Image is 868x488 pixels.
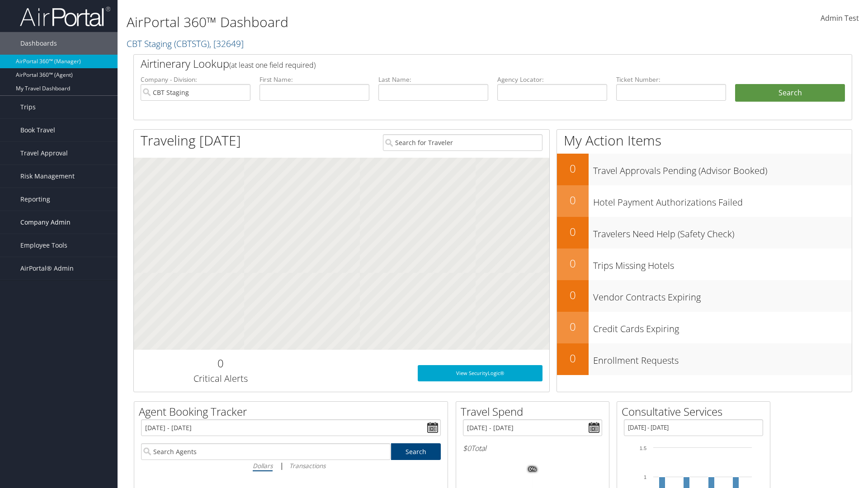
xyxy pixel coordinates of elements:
span: , [ 32649 ] [209,38,244,50]
h2: 0 [557,351,589,366]
img: airportal-logo.png [20,6,110,27]
i: Dollars [253,461,273,470]
button: Search [735,84,845,102]
label: First Name: [259,75,369,84]
label: Ticket Number: [616,75,726,84]
a: Search [391,443,441,460]
a: 0Travel Approvals Pending (Advisor Booked) [557,154,852,185]
a: 0Credit Cards Expiring [557,312,852,343]
a: 0Vendor Contracts Expiring [557,280,852,312]
h3: Travel Approvals Pending (Advisor Booked) [593,160,852,177]
tspan: 0% [529,467,536,472]
span: Employee Tools [20,234,67,257]
h3: Enrollment Requests [593,350,852,367]
h3: Credit Cards Expiring [593,318,852,335]
h1: AirPortal 360™ Dashboard [127,13,615,32]
input: Search Agents [141,443,391,460]
h2: 0 [557,161,589,176]
h3: Trips Missing Hotels [593,255,852,272]
a: CBT Staging [127,38,244,50]
h3: Critical Alerts [141,372,300,385]
h3: Hotel Payment Authorizations Failed [593,192,852,209]
h6: Total [463,443,602,453]
span: Risk Management [20,165,75,188]
label: Last Name: [378,75,488,84]
span: Company Admin [20,211,71,234]
h3: Vendor Contracts Expiring [593,286,852,304]
a: 0Hotel Payment Authorizations Failed [557,185,852,217]
h2: 0 [557,319,589,334]
span: $0 [463,443,471,453]
h1: My Action Items [557,131,852,150]
div: | [141,460,441,471]
span: Book Travel [20,119,55,141]
span: Travel Approval [20,142,68,164]
tspan: 1 [644,474,646,480]
h2: Airtinerary Lookup [141,56,785,71]
input: Search for Traveler [383,134,542,151]
a: View SecurityLogic® [418,365,542,381]
h2: 0 [557,224,589,239]
span: Trips [20,96,36,118]
span: Reporting [20,188,50,211]
a: 0Trips Missing Hotels [557,249,852,280]
h2: 0 [141,356,300,371]
h2: 0 [557,192,589,208]
h2: Travel Spend [461,404,609,419]
a: 0Enrollment Requests [557,343,852,375]
tspan: 1.5 [640,446,646,451]
h2: Agent Booking Tracker [139,404,448,419]
a: Admin Test [821,5,859,33]
h2: 0 [557,256,589,271]
h3: Travelers Need Help (Safety Check) [593,223,852,240]
span: Admin Test [821,13,859,23]
a: 0Travelers Need Help (Safety Check) [557,217,852,249]
span: ( CBTSTG ) [174,38,209,50]
i: Transactions [289,461,325,470]
h1: Traveling [DATE] [141,131,241,150]
span: Dashboards [20,32,57,55]
h2: Consultative Services [622,404,770,419]
label: Agency Locator: [497,75,607,84]
h2: 0 [557,287,589,303]
span: AirPortal® Admin [20,257,74,280]
span: (at least one field required) [229,60,316,70]
label: Company - Division: [141,75,250,84]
